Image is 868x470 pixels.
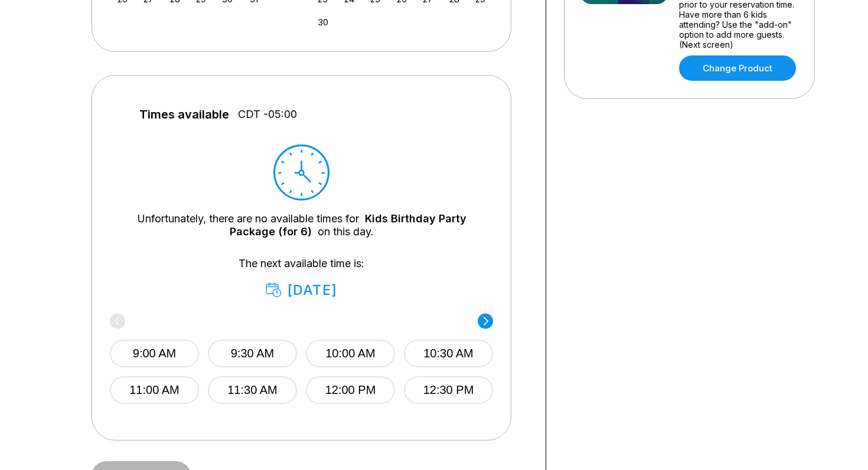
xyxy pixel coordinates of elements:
[315,14,331,30] div: Choose Sunday, November 30th, 2025
[679,55,796,81] a: Change Product
[404,376,493,404] button: 12:30 PM
[208,340,297,367] button: 9:30 AM
[208,376,297,404] button: 11:30 AM
[306,340,395,367] button: 10:00 AM
[230,212,466,238] a: Kids Birthday Party Package (for 6)
[238,108,297,121] span: CDT -05:00
[404,340,493,367] button: 10:30 AM
[128,257,475,298] div: The next available time is:
[110,340,199,367] button: 9:00 AM
[306,376,395,404] button: 12:00 PM
[110,376,199,404] button: 11:00 AM
[128,212,475,238] div: Unfortunately, there are no available times for on this day.
[266,282,337,298] div: [DATE]
[139,108,229,121] span: Times available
